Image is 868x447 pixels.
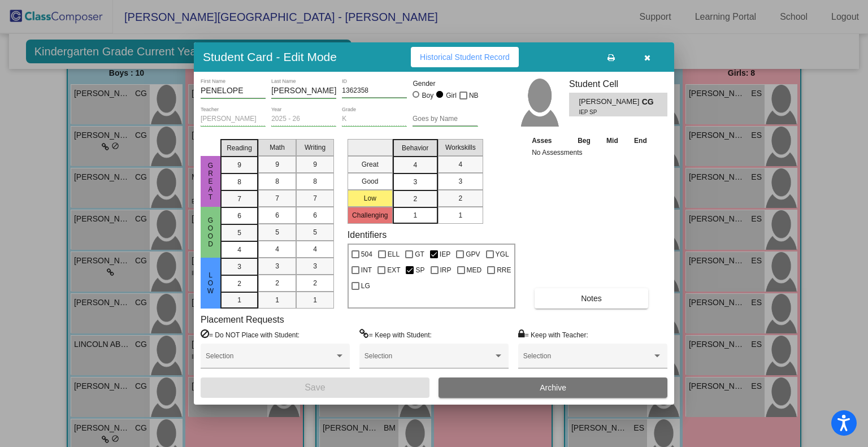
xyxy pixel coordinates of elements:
span: [PERSON_NAME] [579,96,641,108]
span: Historical Student Record [420,53,510,62]
label: = Do NOT Place with Student: [201,329,300,340]
span: Behavior [402,143,428,153]
span: 3 [413,177,417,187]
button: Archive [439,377,667,398]
span: 1 [237,295,241,305]
span: Good [206,216,216,248]
span: 2 [458,193,462,203]
span: 9 [275,159,279,170]
span: GPV [466,248,480,261]
span: 4 [413,160,417,170]
mat-label: Gender [413,79,478,89]
span: 7 [275,193,279,203]
div: Girl [445,90,457,101]
span: IRP [440,263,452,277]
span: 9 [237,160,241,170]
td: No Assessments [529,147,655,158]
span: Great [206,162,216,201]
span: EXT [387,263,400,277]
span: Math [270,142,285,153]
span: 4 [237,245,241,255]
span: IEP [440,248,450,261]
span: 3 [237,262,241,272]
span: Notes [581,294,602,303]
th: Beg [570,134,599,147]
span: 1 [275,295,279,305]
span: 6 [237,211,241,221]
span: 1 [458,210,462,220]
span: Save [305,383,325,392]
span: Low [206,271,216,295]
label: = Keep with Teacher: [518,329,588,340]
span: Archive [540,383,566,392]
span: 4 [275,244,279,254]
div: Boy [422,90,434,101]
span: 7 [313,193,317,203]
span: 3 [458,176,462,186]
h3: Student Cell [569,79,667,89]
span: 1 [313,295,317,305]
span: CG [642,96,658,108]
input: grade [342,115,407,123]
span: GT [415,248,424,261]
span: 6 [275,210,279,220]
span: 3 [275,261,279,271]
span: 504 [361,248,372,261]
button: Notes [535,288,648,309]
span: INT [361,263,372,277]
span: 5 [275,227,279,237]
span: 4 [458,159,462,170]
span: IEP SP [579,108,633,116]
span: 3 [313,261,317,271]
th: End [626,134,656,147]
input: Enter ID [342,87,407,95]
span: MED [467,263,482,277]
label: Placement Requests [201,314,284,325]
span: NB [469,89,479,102]
input: teacher [201,115,266,123]
h3: Student Card - Edit Mode [203,50,337,64]
span: 4 [313,244,317,254]
span: Workskills [445,142,476,153]
span: 2 [237,279,241,289]
span: 2 [313,278,317,288]
th: Asses [529,134,570,147]
span: Reading [227,143,252,153]
span: 5 [313,227,317,237]
label: = Keep with Student: [359,329,432,340]
span: 5 [237,228,241,238]
span: 8 [313,176,317,186]
span: ELL [388,248,400,261]
span: 2 [275,278,279,288]
span: RRE [497,263,511,277]
span: Writing [305,142,325,153]
label: Identifiers [348,229,387,240]
span: 1 [413,210,417,220]
span: YGL [496,248,509,261]
button: Save [201,377,429,398]
th: Mid [598,134,626,147]
span: 6 [313,210,317,220]
span: SP [415,263,424,277]
span: 8 [237,177,241,187]
button: Historical Student Record [411,47,519,67]
span: 9 [313,159,317,170]
input: goes by name [413,115,478,123]
span: 8 [275,176,279,186]
span: 7 [237,194,241,204]
input: year [271,115,336,123]
span: LG [361,279,370,293]
span: 2 [413,194,417,204]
